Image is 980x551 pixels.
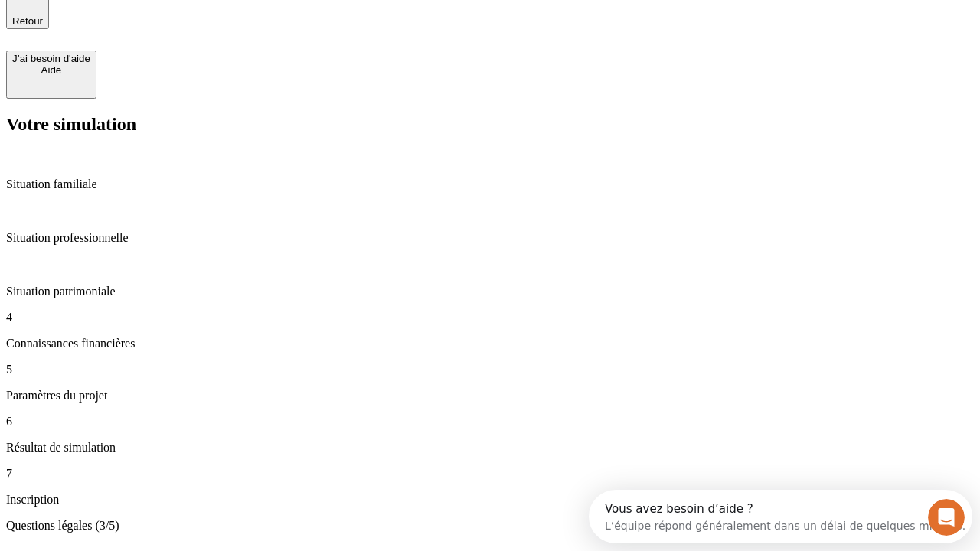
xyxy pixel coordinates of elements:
p: Situation patrimoniale [6,285,974,298]
div: Vous avez besoin d’aide ? [16,13,377,25]
p: Connaissances financières [6,337,974,350]
p: 7 [6,467,974,481]
iframe: Intercom live chat [928,499,965,536]
p: Questions légales (3/5) [6,519,974,533]
div: Aide [12,64,90,76]
iframe: Intercom live chat discovery launcher [589,490,972,543]
p: Inscription [6,493,974,507]
div: Ouvrir le Messenger Intercom [6,6,422,48]
p: 5 [6,363,974,377]
p: Situation familiale [6,178,974,191]
p: 6 [6,415,974,429]
p: Paramètres du projet [6,389,974,403]
div: L’équipe répond généralement dans un délai de quelques minutes. [16,25,377,41]
p: 4 [6,311,974,324]
p: Situation professionnelle [6,231,974,245]
button: J’ai besoin d'aideAide [6,51,96,99]
div: J’ai besoin d'aide [12,53,90,64]
h2: Votre simulation [6,114,974,135]
span: Retour [12,15,43,27]
p: Résultat de simulation [6,441,974,455]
